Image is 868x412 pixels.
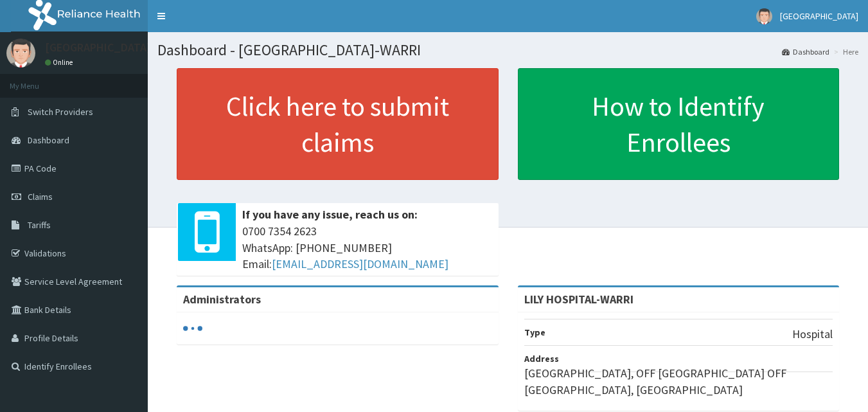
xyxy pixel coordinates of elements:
[518,68,840,180] a: How to Identify Enrollees
[272,256,448,271] a: [EMAIL_ADDRESS][DOMAIN_NAME]
[157,42,858,58] h1: Dashboard - [GEOGRAPHIC_DATA]-WARRI
[524,365,833,398] p: [GEOGRAPHIC_DATA], OFF [GEOGRAPHIC_DATA] OFF [GEOGRAPHIC_DATA], [GEOGRAPHIC_DATA]
[45,42,151,53] p: [GEOGRAPHIC_DATA]
[792,326,833,343] p: Hospital
[183,319,202,338] svg: audio-loading
[524,292,633,307] strong: LILY HOSPITAL-WARRI
[524,353,559,364] b: Address
[242,207,418,222] b: If you have any issue, reach us on:
[524,327,545,338] b: Type
[782,46,829,57] a: Dashboard
[183,292,261,307] b: Administrators
[780,10,858,22] span: [GEOGRAPHIC_DATA]
[177,68,499,180] a: Click here to submit claims
[756,8,772,24] img: User Image
[28,191,53,202] span: Claims
[28,219,51,231] span: Tariffs
[831,46,858,57] li: Here
[242,223,492,273] span: 0700 7354 2623 WhatsApp: [PHONE_NUMBER] Email:
[28,134,69,146] span: Dashboard
[28,106,93,118] span: Switch Providers
[45,58,76,67] a: Online
[6,39,35,67] img: User Image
